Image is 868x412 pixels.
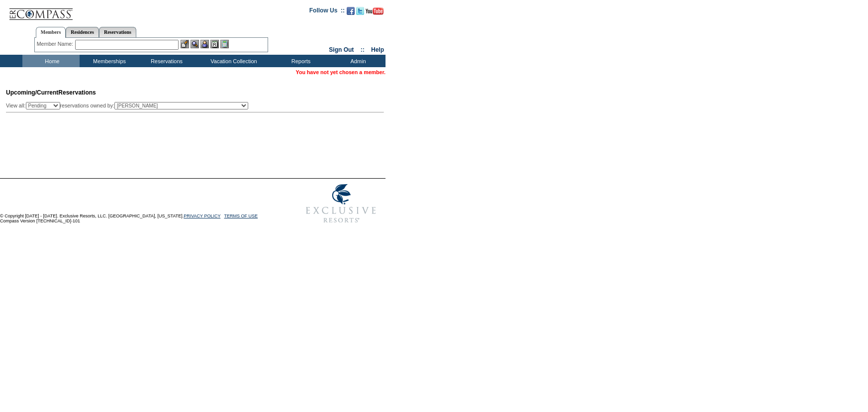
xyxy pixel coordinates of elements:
td: Reservations [137,55,194,67]
td: Vacation Collection [194,55,271,67]
img: Exclusive Resorts [296,179,386,228]
a: Residences [66,27,99,37]
span: Reservations [6,89,96,96]
div: View all: reservations owned by: [6,102,253,109]
img: b_edit.gif [181,40,189,48]
a: Members [36,27,66,38]
a: Subscribe to our YouTube Channel [366,10,384,16]
a: Become our fan on Facebook [347,10,355,16]
td: Home [22,55,80,67]
a: PRIVACY POLICY [184,213,220,218]
div: Member Name: [37,40,75,48]
a: Reservations [99,27,136,37]
span: :: [361,46,365,53]
td: Admin [328,55,386,67]
img: b_calculator.gif [220,40,229,48]
a: Help [371,46,384,53]
a: Follow us on Twitter [356,10,364,16]
img: Reservations [210,40,219,48]
span: Upcoming/Current [6,89,58,96]
img: Subscribe to our YouTube Channel [366,7,384,15]
img: View [191,40,199,48]
img: Become our fan on Facebook [347,7,355,15]
td: Reports [271,55,328,67]
img: Impersonate [200,40,209,48]
td: Follow Us :: [309,6,345,18]
a: Sign Out [329,46,354,53]
a: TERMS OF USE [224,213,258,218]
span: You have not yet chosen a member. [296,69,386,75]
img: Follow us on Twitter [356,7,364,15]
td: Memberships [80,55,137,67]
